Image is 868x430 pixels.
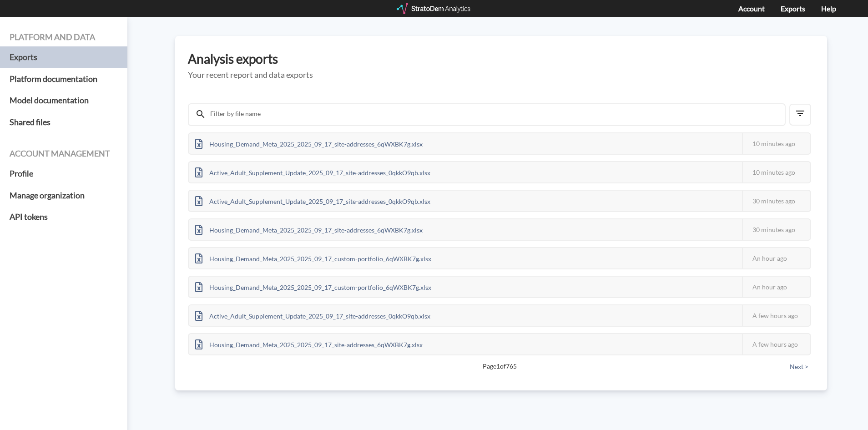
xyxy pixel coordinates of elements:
a: Housing_Demand_Meta_2025_2025_09_17_site-addresses_6qWXBK7g.xlsx [189,225,429,233]
a: Housing_Demand_Meta_2025_2025_09_17_site-addresses_6qWXBK7g.xlsx [189,339,429,347]
div: A few hours ago [742,305,810,326]
h3: Analysis exports [188,52,814,66]
div: Housing_Demand_Meta_2025_2025_09_17_site-addresses_6qWXBK7g.xlsx [189,133,429,154]
a: Housing_Demand_Meta_2025_2025_09_17_custom-portfolio_6qWXBK7g.xlsx [189,253,438,261]
div: Active_Adult_Supplement_Update_2025_09_17_site-addresses_0qkkO9qb.xlsx [189,191,437,211]
a: Manage organization [10,185,118,207]
a: Account [738,4,765,13]
a: Model documentation [10,90,118,111]
a: Housing_Demand_Meta_2025_2025_09_17_custom-portfolio_6qWXBK7g.xlsx [189,282,438,290]
div: Housing_Demand_Meta_2025_2025_09_17_site-addresses_6qWXBK7g.xlsx [189,219,429,240]
div: Active_Adult_Supplement_Update_2025_09_17_site-addresses_0qkkO9qb.xlsx [189,162,437,182]
h4: Platform and data [10,33,118,42]
div: A few hours ago [742,334,810,354]
div: Housing_Demand_Meta_2025_2025_09_17_site-addresses_6qWXBK7g.xlsx [189,334,429,354]
a: Active_Adult_Supplement_Update_2025_09_17_site-addresses_0qkkO9qb.xlsx [189,167,437,175]
a: Exports [10,46,118,68]
div: Housing_Demand_Meta_2025_2025_09_17_custom-portfolio_6qWXBK7g.xlsx [189,248,438,268]
h4: Account management [10,149,118,158]
h5: Your recent report and data exports [188,71,814,80]
a: Shared files [10,111,118,133]
div: Active_Adult_Supplement_Update_2025_09_17_site-addresses_0qkkO9qb.xlsx [189,305,437,326]
a: Housing_Demand_Meta_2025_2025_09_17_site-addresses_6qWXBK7g.xlsx [189,139,429,147]
div: 30 minutes ago [742,191,810,211]
a: Active_Adult_Supplement_Update_2025_09_17_site-addresses_0qkkO9qb.xlsx [189,311,437,319]
a: Profile [10,163,118,185]
button: Next > [787,362,811,372]
div: An hour ago [742,277,810,297]
input: Filter by file name [209,109,773,119]
div: An hour ago [742,248,810,268]
span: Page 1 of 765 [220,362,779,371]
div: 10 minutes ago [742,162,810,182]
a: Active_Adult_Supplement_Update_2025_09_17_site-addresses_0qkkO9qb.xlsx [189,196,437,204]
div: 10 minutes ago [742,133,810,154]
div: 30 minutes ago [742,219,810,240]
a: Platform documentation [10,68,118,90]
div: Housing_Demand_Meta_2025_2025_09_17_custom-portfolio_6qWXBK7g.xlsx [189,277,438,297]
a: Exports [781,4,805,13]
a: Help [821,4,836,13]
a: API tokens [10,206,118,228]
